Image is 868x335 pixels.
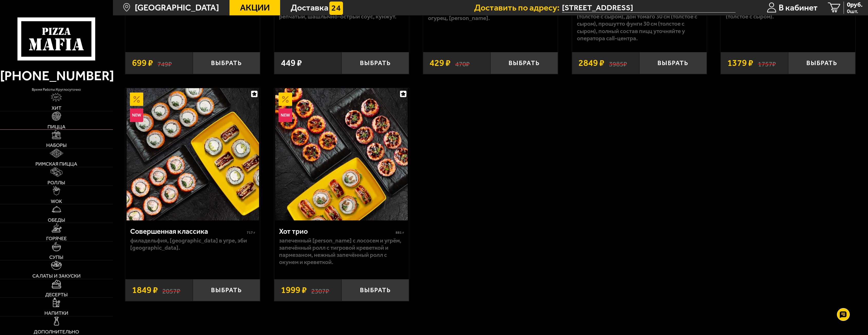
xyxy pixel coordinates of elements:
[562,3,736,13] input: Ваш адрес доставки
[474,3,562,12] span: Доставить по адресу:
[46,143,67,148] span: Наборы
[247,230,255,235] span: 717 г
[275,88,408,220] img: Хот трио
[130,93,144,106] img: Акционный
[281,286,307,295] span: 1999 ₽
[48,218,65,223] span: Обеды
[578,58,604,67] span: 2849 ₽
[490,52,558,74] button: Выбрать
[44,311,68,316] span: Напитки
[46,236,67,241] span: Горячее
[430,58,451,67] span: 429 ₽
[135,3,219,12] span: [GEOGRAPHIC_DATA]
[132,58,153,67] span: 699 ₽
[727,58,753,67] span: 1379 ₽
[281,58,302,67] span: 449 ₽
[341,52,409,74] button: Выбрать
[291,3,328,12] span: Доставка
[132,286,158,295] span: 1849 ₽
[274,88,409,220] a: АкционныйНовинкаХот трио
[609,58,627,67] s: 3985 ₽
[130,237,255,251] p: Филадельфия, [GEOGRAPHIC_DATA] в угре, Эби [GEOGRAPHIC_DATA].
[758,58,776,67] s: 1757 ₽
[193,52,260,74] button: Выбрать
[779,3,818,12] span: В кабинет
[45,292,68,297] span: Десерты
[562,3,736,13] span: Санкт-Петербург, Белоостровская улица, 27, подъезд 6
[329,2,343,15] img: 15daf4d41897b9f0e9f617042186c801.svg
[311,286,329,295] s: 2307 ₽
[279,227,394,236] div: Хот трио
[51,199,62,204] span: WOK
[240,3,270,12] span: Акции
[396,230,404,235] span: 881 г
[35,161,77,167] span: Римская пицца
[279,237,404,266] p: Запеченный [PERSON_NAME] с лососем и угрём, Запечённый ролл с тигровой креветкой и пармезаном, Не...
[125,88,260,220] a: АкционныйНовинкаСовершенная классика
[639,52,707,74] button: Выбрать
[157,58,172,67] s: 749 ₽
[847,8,863,14] span: 0 шт.
[130,227,245,236] div: Совершенная классика
[193,279,260,301] button: Выбрать
[130,108,144,122] img: Новинка
[455,58,470,67] s: 470 ₽
[847,2,863,8] span: 0 руб.
[788,52,856,74] button: Выбрать
[34,329,79,334] span: Дополнительно
[47,180,65,185] span: Роллы
[279,108,292,122] img: Новинка
[32,273,81,279] span: Салаты и закуски
[52,106,61,111] span: Хит
[49,255,63,260] span: Супы
[279,93,292,106] img: Акционный
[47,124,65,129] span: Пицца
[162,286,180,295] s: 2057 ₽
[127,88,259,220] img: Совершенная классика
[341,279,409,301] button: Выбрать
